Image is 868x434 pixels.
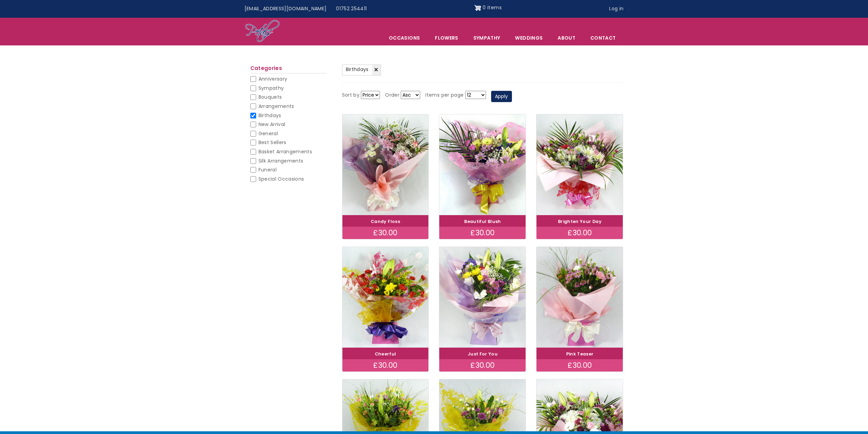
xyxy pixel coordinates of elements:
[558,219,602,224] a: Brighten Your Day
[259,94,282,100] span: Bouquets
[259,176,304,182] span: Special Occasions
[508,31,550,45] span: Weddings
[331,2,371,15] a: 01752 254411
[259,103,294,110] span: Arrangements
[439,227,526,239] div: £30.00
[240,2,332,15] a: [EMAIL_ADDRESS][DOMAIN_NAME]
[474,2,502,13] a: Shopping cart 0 items
[536,247,623,348] img: Pink Teaser
[464,219,501,224] a: Beautiful Blush
[428,31,465,45] a: Flowers
[259,112,281,119] span: Birthdays
[259,139,286,146] span: Best Sellers
[259,157,304,164] span: Silk Arrangements
[342,227,429,239] div: £30.00
[342,91,359,99] label: Sort by
[259,166,277,173] span: Funeral
[250,65,326,73] h2: Categories
[245,19,280,43] img: Home
[342,359,429,372] div: £30.00
[536,359,623,372] div: £30.00
[536,114,623,215] img: Brighten Your Day
[371,219,400,224] a: Candy Floss
[382,31,427,45] span: Occasions
[385,91,399,99] label: Order
[491,91,512,102] button: Apply
[259,75,288,82] span: Anniversary
[483,4,501,11] span: 0 items
[439,114,526,215] img: Beautiful Blush
[583,31,623,45] a: Contact
[342,247,429,348] img: Cheerful
[425,91,464,99] label: Items per page
[439,247,526,348] img: Just For You
[375,351,396,357] a: Cheerful
[550,31,583,45] a: About
[536,227,623,239] div: £30.00
[259,148,312,155] span: Basket Arrangements
[566,351,594,357] a: Pink Teaser
[346,66,369,73] span: Birthdays
[259,121,285,128] span: New Arrival
[342,114,429,215] img: Candy Floss
[474,2,481,13] img: Shopping cart
[259,85,284,92] span: Sympathy
[468,351,498,357] a: Just For You
[466,31,507,45] a: Sympathy
[604,2,628,15] a: Log in
[259,130,278,137] span: General
[342,65,381,75] a: Birthdays
[439,359,526,372] div: £30.00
